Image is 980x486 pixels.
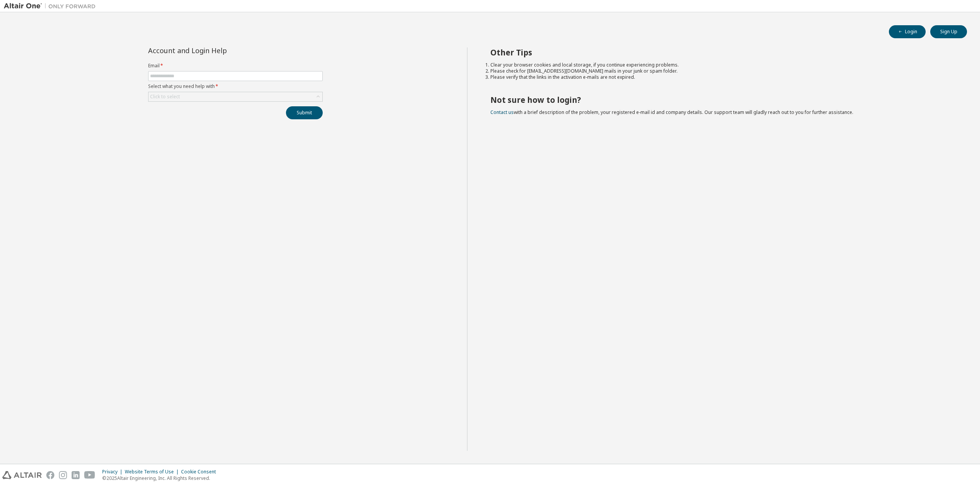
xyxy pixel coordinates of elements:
h2: Not sure how to login? [490,95,954,105]
div: Click to select [150,94,180,100]
img: altair_logo.svg [2,471,42,479]
div: Privacy [102,469,125,475]
img: instagram.svg [59,471,67,479]
img: facebook.svg [46,471,54,479]
img: Altair One [4,2,100,10]
span: with a brief description of the problem, your registered e-mail id and company details. Our suppo... [490,109,853,115]
img: linkedin.svg [72,471,80,479]
a: Contact us [490,109,514,115]
div: Website Terms of Use [125,469,181,475]
button: Login [889,25,926,38]
div: Click to select [149,92,322,101]
div: Account and Login Help [148,47,288,54]
li: Clear your browser cookies and local storage, if you continue experiencing problems. [490,62,954,68]
button: Submit [286,106,323,119]
li: Please verify that the links in the activation e-mails are not expired. [490,74,954,80]
label: Email [148,63,323,69]
div: Cookie Consent [181,469,220,475]
li: Please check for [EMAIL_ADDRESS][DOMAIN_NAME] mails in your junk or spam folder. [490,68,954,74]
label: Select what you need help with [148,83,323,89]
h2: Other Tips [490,47,954,57]
button: Sign Up [930,25,967,38]
img: youtube.svg [84,471,95,479]
p: © 2025 Altair Engineering, Inc. All Rights Reserved. [102,475,220,481]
